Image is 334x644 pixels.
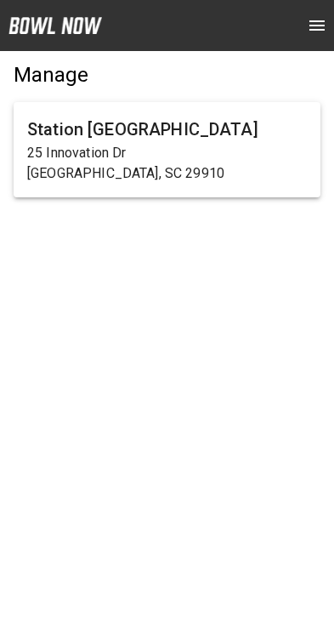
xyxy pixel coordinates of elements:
p: [GEOGRAPHIC_DATA], SC 29910 [27,163,307,184]
h6: Station [GEOGRAPHIC_DATA] [27,116,307,143]
h5: Manage [14,61,320,88]
button: open drawer [300,9,334,43]
p: 25 Innovation Dr [27,143,307,163]
img: logo [8,17,102,34]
